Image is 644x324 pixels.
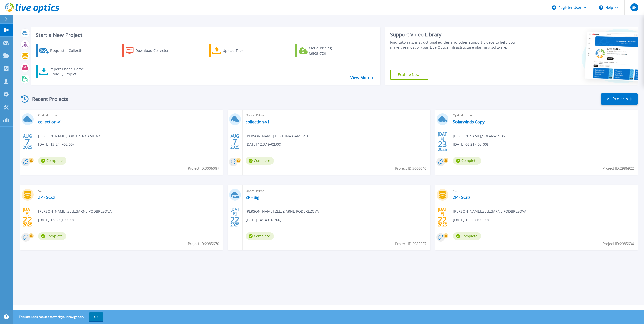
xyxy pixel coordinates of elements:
[246,142,281,147] span: [DATE] 12:37 (+02:00)
[246,133,309,139] span: [PERSON_NAME] , FORTUNA GAME a.s.
[50,46,91,56] div: Request a Collection
[246,209,319,214] span: [PERSON_NAME] , ZELEZIARNE PODBREZOVA
[603,241,634,247] span: Project ID: 2985634
[453,157,481,165] span: Complete
[453,119,485,124] a: Solarwinds Copy
[122,44,178,57] a: Download Collector
[453,142,488,147] span: [DATE] 06:21 (-05:00)
[395,166,426,171] span: Project ID: 3006040
[89,312,103,321] button: OK
[223,46,263,56] div: Upload Files
[632,5,637,9] span: BP
[23,208,32,226] div: [DATE] 2025
[38,142,74,147] span: [DATE] 13:24 (+02:00)
[19,93,75,105] div: Recent Projects
[390,70,428,80] a: Explore Now!
[36,32,373,38] h3: Start a New Project
[453,188,635,194] span: SC
[246,195,259,200] a: ZP - Big
[246,217,281,223] span: [DATE] 14:14 (+01:00)
[295,44,351,57] a: Cloud Pricing Calculator
[246,113,427,118] span: Optical Prime
[309,46,349,56] div: Cloud Pricing Calculator
[438,132,447,151] div: [DATE] 2025
[453,209,526,214] span: [PERSON_NAME] , ZELEZIARNE PODBREZOVA
[23,217,32,222] span: 22
[38,209,112,214] span: [PERSON_NAME] , ZELEZIARNE PODBREZOVA
[49,67,89,77] div: Import Phone Home CloudIQ Project
[603,166,634,171] span: Project ID: 2986922
[230,208,240,226] div: [DATE] 2025
[233,140,237,144] span: 7
[390,40,521,50] div: Find tutorials, instructional guides and other support videos to help you make the most of your L...
[38,133,102,139] span: [PERSON_NAME] , FORTUNA GAME a.s.
[38,119,62,124] a: collection-v1
[38,232,66,240] span: Complete
[453,217,489,223] span: [DATE] 12:56 (+00:00)
[453,232,481,240] span: Complete
[350,75,374,80] a: View More
[246,188,427,194] span: Optical Prime
[438,142,447,146] span: 23
[390,31,521,38] div: Support Video Library
[453,133,505,139] span: [PERSON_NAME] , SOLARWINDS
[36,44,92,57] a: Request a Collection
[230,217,239,222] span: 22
[601,93,638,105] a: All Projects
[438,217,447,222] span: 22
[38,188,220,194] span: SC
[38,113,220,118] span: Optical Prime
[38,217,74,223] span: [DATE] 13:30 (+00:00)
[135,46,176,56] div: Download Collector
[246,157,274,165] span: Complete
[14,312,103,321] span: This site uses cookies to track your navigation.
[453,113,635,118] span: Optical Prime
[23,132,32,151] div: AUG 2025
[230,132,240,151] div: AUG 2025
[38,157,66,165] span: Complete
[453,195,470,200] a: ZP - SCnz
[188,166,219,171] span: Project ID: 3006087
[395,241,426,247] span: Project ID: 2985657
[438,208,447,226] div: [DATE] 2025
[25,140,30,144] span: 7
[38,195,55,200] a: ZP - SCsz
[188,241,219,247] span: Project ID: 2985670
[209,44,265,57] a: Upload Files
[246,232,274,240] span: Complete
[246,119,270,124] a: collection-v1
